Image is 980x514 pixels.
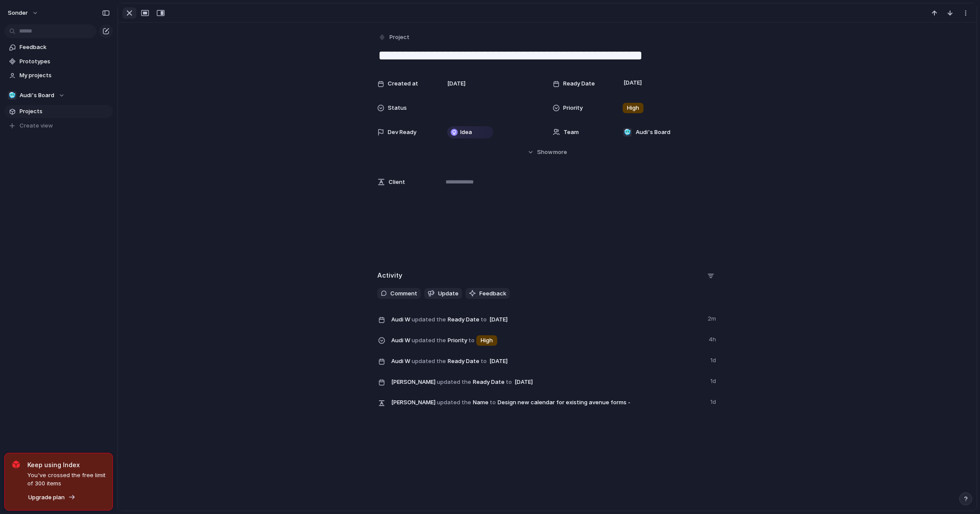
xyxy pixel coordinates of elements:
span: updated the [412,336,446,345]
button: Upgrade plan [26,491,78,504]
span: 1d [710,375,718,386]
button: Project [376,31,412,44]
span: Idea [460,128,472,137]
span: updated the [412,315,446,324]
button: Showmore [377,144,718,160]
span: [PERSON_NAME] [391,398,436,407]
span: sonder [8,9,28,17]
span: My projects [20,71,110,80]
span: Prototypes [20,57,110,66]
span: Dev Ready [388,128,416,137]
span: Project [389,33,409,42]
span: Audi W [391,357,410,366]
span: 1d [710,396,718,406]
span: [DATE] [487,356,510,367]
span: 1d [710,354,718,365]
span: Audi W [391,336,410,345]
span: Show [537,148,553,157]
span: 2m [708,313,718,323]
span: Update [438,289,459,298]
span: Feedback [20,43,110,52]
span: [PERSON_NAME] [391,378,436,386]
span: Ready Date [563,79,595,88]
span: to [469,336,475,345]
span: Priority [563,104,583,112]
button: sonder [4,6,43,20]
span: Comment [390,289,417,298]
span: to [481,315,487,324]
button: Update [424,288,462,299]
a: Feedback [4,41,113,54]
span: [DATE] [621,78,644,88]
span: [DATE] [447,79,465,88]
span: updated the [412,357,446,366]
span: Audi W [391,315,410,324]
span: Name Design new calendar for existing avenue forms - [391,396,705,408]
a: Projects [4,105,113,118]
span: Feedback [479,289,506,298]
span: Audi's Board [636,128,670,137]
span: more [553,148,567,157]
span: Projects [20,107,110,116]
span: Audi's Board [20,91,54,100]
span: 4h [709,334,718,344]
span: Ready Date [391,313,703,326]
button: 🥶Audi's Board [4,89,113,102]
button: Comment [377,288,421,299]
button: Feedback [465,288,510,299]
a: My projects [4,69,113,82]
a: Prototypes [4,55,113,68]
h2: Activity [377,271,403,281]
div: 🥶 [623,128,632,137]
span: [DATE] [487,314,510,325]
span: updated the [437,378,471,386]
span: Status [388,104,407,112]
span: Created at [388,79,418,88]
span: Ready Date [391,375,705,388]
span: [DATE] [512,377,535,387]
span: to [481,357,487,366]
span: High [481,336,493,345]
span: Keep using Index [27,460,106,469]
span: Priority [391,334,703,347]
span: Client [389,178,405,187]
span: updated the [437,398,471,407]
button: Create view [4,119,113,132]
span: to [490,398,496,407]
span: Ready Date [391,354,705,367]
span: Upgrade plan [28,493,65,502]
span: to [506,378,512,386]
span: High [627,104,639,112]
span: Create view [20,121,53,130]
span: You've crossed the free limit of 300 items [27,471,106,488]
span: Team [564,128,579,137]
div: 🥶 [8,91,16,100]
